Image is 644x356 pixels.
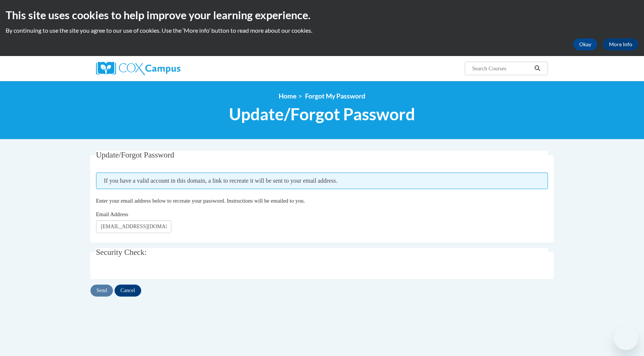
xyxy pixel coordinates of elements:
span: Security Check: [96,248,147,257]
span: Update/Forgot Password [96,150,174,159]
span: Update/Forgot Password [229,104,415,124]
a: Home [279,92,296,100]
input: Search Courses [472,64,532,73]
button: Okay [573,38,597,50]
img: Cox Campus [96,62,180,75]
a: More Info [603,38,638,50]
input: Email [96,220,171,233]
input: Cancel [114,285,141,297]
span: Enter your email address below to recreate your password. Instructions will be emailed to you. [96,198,305,204]
span: Email Address [96,211,128,217]
iframe: Button to launch messaging window [614,326,638,350]
p: By continuing to use the site you agree to our use of cookies. Use the ‘More info’ button to read... [6,26,638,35]
a: Cox Campus [96,62,239,75]
h2: This site uses cookies to help improve your learning experience. [6,8,638,23]
span: If you have a valid account in this domain, a link to recreate it will be sent to your email addr... [96,173,548,189]
button: Search [532,64,543,73]
span: Forgot My Password [305,92,365,100]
